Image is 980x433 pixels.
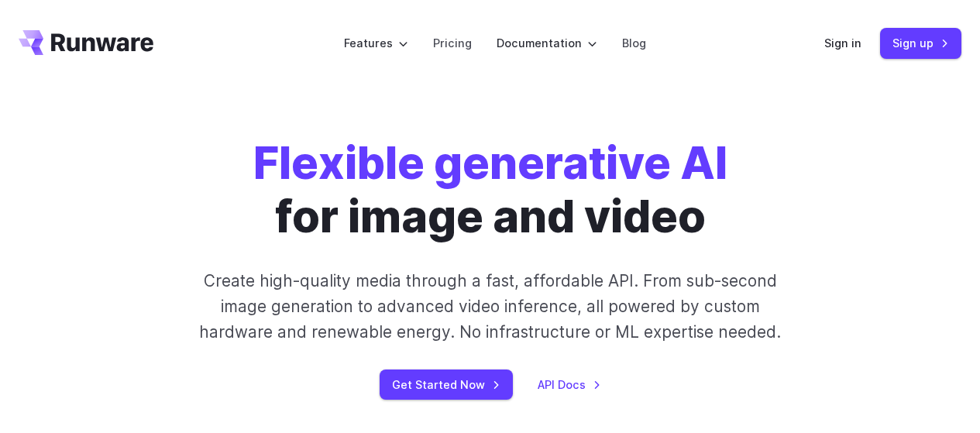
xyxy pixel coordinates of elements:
[824,34,861,52] a: Sign in
[253,136,727,243] h1: for image and video
[19,30,153,55] a: Go to /
[622,34,646,52] a: Blog
[344,34,408,52] label: Features
[253,136,727,190] strong: Flexible generative AI
[188,268,792,345] p: Create high-quality media through a fast, affordable API. From sub-second image generation to adv...
[497,34,597,52] label: Documentation
[380,369,513,400] a: Get Started Now
[433,34,472,52] a: Pricing
[880,28,961,58] a: Sign up
[538,376,601,393] a: API Docs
